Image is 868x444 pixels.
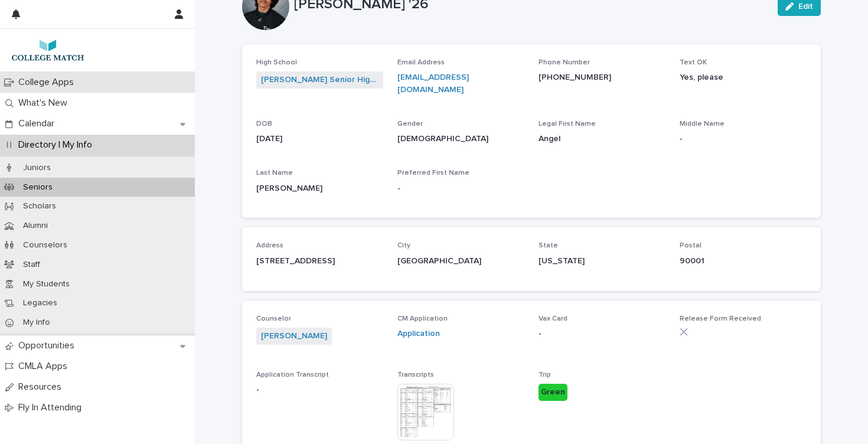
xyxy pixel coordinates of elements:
[397,73,469,94] a: [EMAIL_ADDRESS][DOMAIN_NAME]
[397,329,440,338] a: Application
[539,384,567,401] div: Green
[14,298,67,308] p: Legacies
[14,361,77,372] p: CMLA Apps
[14,139,102,151] p: Directory | My Info
[539,242,558,249] span: State
[14,182,62,192] p: Seniors
[397,133,524,145] p: [DEMOGRAPHIC_DATA]
[539,371,551,378] span: Trip
[14,221,57,231] p: Alumni
[680,315,761,322] span: Release Form Received
[14,260,50,270] p: Staff
[256,242,283,249] span: Address
[680,242,701,249] span: Postal
[397,59,445,66] span: Email Address
[256,120,272,128] span: DOB
[256,169,293,177] span: Last Name
[14,340,84,351] p: Opportunities
[14,163,60,173] p: Juniors
[14,97,77,109] p: What's New
[261,330,327,342] a: [PERSON_NAME]
[397,169,469,177] span: Preferred First Name
[397,371,434,378] span: Transcripts
[256,59,297,66] span: High School
[14,402,91,413] p: Fly In Attending
[14,240,77,250] p: Counselors
[539,255,665,267] p: [US_STATE]
[397,120,423,128] span: Gender
[539,315,567,322] span: Vax Card
[539,328,665,340] p: -
[680,133,807,145] p: -
[397,182,524,195] p: -
[539,120,596,128] span: Legal First Name
[680,255,807,267] p: 90001
[539,73,611,81] a: [PHONE_NUMBER]
[256,315,291,322] span: Counselor
[256,371,329,378] span: Application Transcript
[798,2,813,11] span: Edit
[14,201,66,211] p: Scholars
[256,384,383,396] p: -
[680,71,807,84] p: Yes, please
[397,255,524,267] p: [GEOGRAPHIC_DATA]
[680,120,725,128] span: Middle Name
[14,318,60,328] p: My Info
[397,315,448,322] span: CM Application
[539,133,665,145] p: Angel
[14,77,83,88] p: College Apps
[539,59,590,66] span: Phone Number
[256,182,383,195] p: [PERSON_NAME]
[14,279,79,289] p: My Students
[256,133,383,145] p: [DATE]
[14,381,71,393] p: Resources
[9,38,86,62] img: 7lzNxMuQ9KqU1pwTAr0j
[14,118,64,129] p: Calendar
[261,74,378,86] a: [PERSON_NAME] Senior High - HPIAM
[256,255,383,267] p: [STREET_ADDRESS]
[397,242,410,249] span: City
[680,59,707,66] span: Text OK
